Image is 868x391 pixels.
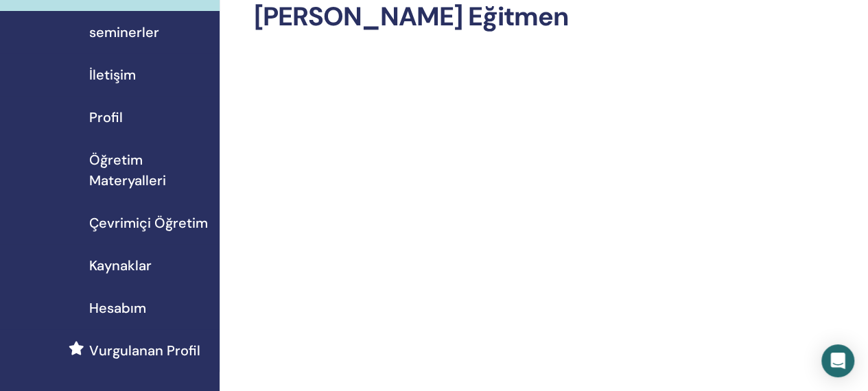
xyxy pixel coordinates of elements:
[89,213,208,233] span: Çevrimiçi Öğretim
[821,344,854,377] div: Open Intercom Messenger
[89,340,200,361] span: Vurgulanan Profil
[89,150,209,191] span: Öğretim Materyalleri
[89,298,146,318] span: Hesabım
[254,1,747,33] h2: [PERSON_NAME] Eğitmen
[89,255,152,276] span: Kaynaklar
[89,64,136,85] span: İletişim
[89,107,123,128] span: Profil
[89,22,159,43] span: seminerler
